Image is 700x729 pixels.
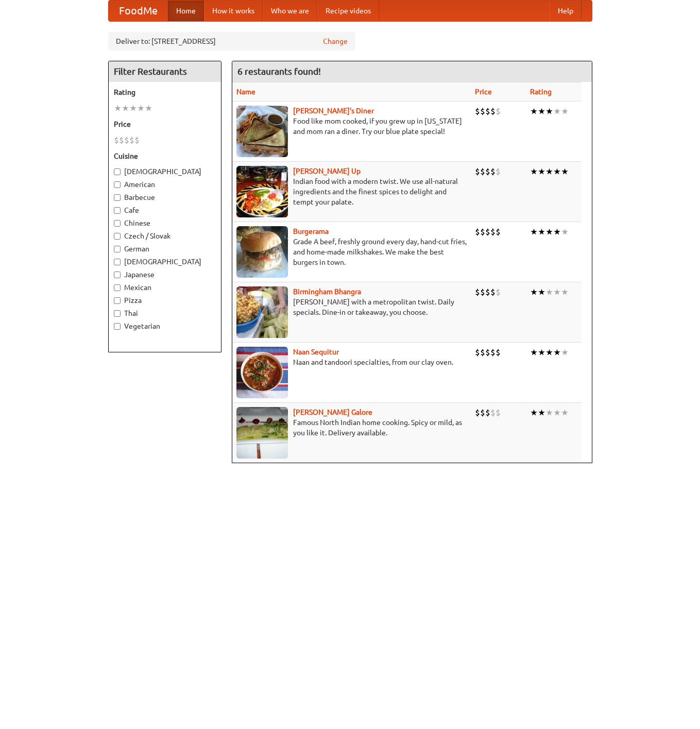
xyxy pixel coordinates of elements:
[496,106,501,117] li: $
[114,192,216,202] label: Barbecue
[323,36,348,46] a: Change
[538,407,545,418] li: ★
[538,286,545,298] li: ★
[236,106,288,157] img: sallys.jpg
[293,408,372,416] a: [PERSON_NAME] Galore
[530,347,538,358] li: ★
[114,181,121,188] input: American
[538,347,545,358] li: ★
[561,407,569,418] li: ★
[475,407,480,418] li: $
[553,407,561,418] li: ★
[236,286,288,338] img: bhangra.jpg
[545,347,553,358] li: ★
[114,244,216,254] label: German
[114,272,121,278] input: Japanese
[480,407,485,418] li: $
[114,321,216,331] label: Vegetarian
[114,233,121,240] input: Czech / Slovak
[490,106,496,117] li: $
[480,347,485,358] li: $
[237,66,321,76] ng-pluralize: 6 restaurants found!
[114,207,121,214] input: Cafe
[561,106,569,117] li: ★
[496,166,501,177] li: $
[114,246,121,252] input: German
[545,226,553,238] li: ★
[114,103,122,114] li: ★
[236,417,467,438] p: Famous North Indian home cooking. Spicy or mild, as you like it. Delivery available.
[109,61,221,82] h4: Filter Restaurants
[475,88,492,96] a: Price
[545,166,553,177] li: ★
[530,286,538,298] li: ★
[553,286,561,298] li: ★
[553,106,561,117] li: ★
[236,166,288,217] img: curryup.jpg
[475,106,480,117] li: $
[114,282,216,293] label: Mexican
[114,87,216,97] h5: Rating
[114,257,216,267] label: [DEMOGRAPHIC_DATA]
[490,226,496,238] li: $
[114,168,121,175] input: [DEMOGRAPHIC_DATA]
[496,347,501,358] li: $
[480,106,485,117] li: $
[480,286,485,298] li: $
[530,166,538,177] li: ★
[236,347,288,398] img: naansequitur.jpg
[561,226,569,238] li: ★
[114,295,216,306] label: Pizza
[530,88,552,96] a: Rating
[114,151,216,161] h5: Cuisine
[485,226,490,238] li: $
[114,134,119,146] li: $
[114,179,216,190] label: American
[480,226,485,238] li: $
[109,1,168,21] a: FoodMe
[530,226,538,238] li: ★
[490,347,496,358] li: $
[480,166,485,177] li: $
[119,134,124,146] li: $
[530,407,538,418] li: ★
[475,166,480,177] li: $
[114,220,121,227] input: Chinese
[538,106,545,117] li: ★
[236,88,255,96] a: Name
[114,308,216,318] label: Thai
[108,32,355,50] div: Deliver to: [STREET_ADDRESS]
[134,134,140,146] li: $
[145,103,152,114] li: ★
[114,310,121,317] input: Thai
[293,348,339,356] a: Naan Sequitur
[263,1,317,21] a: Who we are
[236,176,467,207] p: Indian food with a modern twist. We use all-natural ingredients and the finest spices to delight ...
[137,103,145,114] li: ★
[114,231,216,241] label: Czech / Slovak
[293,287,361,296] b: Birmingham Bhangra
[485,106,490,117] li: $
[114,259,121,265] input: [DEMOGRAPHIC_DATA]
[129,103,137,114] li: ★
[293,227,329,235] a: Burgerama
[553,347,561,358] li: ★
[317,1,379,21] a: Recipe videos
[475,347,480,358] li: $
[485,347,490,358] li: $
[485,286,490,298] li: $
[538,226,545,238] li: ★
[129,134,134,146] li: $
[122,103,129,114] li: ★
[561,166,569,177] li: ★
[538,166,545,177] li: ★
[168,1,204,21] a: Home
[293,167,361,175] a: [PERSON_NAME] Up
[114,323,121,330] input: Vegetarian
[293,107,374,115] a: [PERSON_NAME]'s Diner
[475,286,480,298] li: $
[114,119,216,129] h5: Price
